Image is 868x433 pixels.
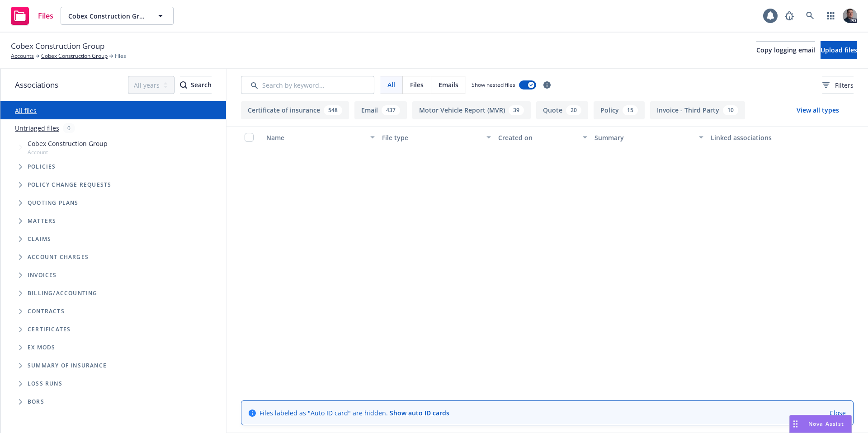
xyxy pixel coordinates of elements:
[263,127,378,148] button: Name
[28,218,56,224] span: Matters
[790,415,801,433] div: Drag to move
[566,105,581,115] div: 20
[61,7,174,25] button: Cobex Construction Group
[382,133,481,142] div: File type
[266,133,365,142] div: Name
[28,345,55,350] span: Ex Mods
[15,79,58,91] span: Associations
[623,105,638,115] div: 15
[28,148,108,156] span: Account
[28,327,71,332] span: Certificates
[28,139,108,148] span: Cobex Construction Group
[11,52,34,60] a: Accounts
[28,399,44,405] span: BORs
[412,101,531,119] button: Motor Vehicle Report (MVR)
[245,133,254,142] input: Select all
[241,76,374,94] input: Search by keyword...
[472,81,515,89] span: Show nested files
[28,309,65,314] span: Contracts
[495,127,591,148] button: Created on
[594,133,693,142] div: Summary
[801,7,819,25] a: Search
[822,7,840,25] a: Switch app
[28,291,98,296] span: Billing/Accounting
[0,137,226,284] div: Tree Example
[650,101,745,119] button: Invoice - Third Party
[378,127,494,148] button: File type
[387,80,395,89] span: All
[115,52,126,60] span: Files
[28,200,79,206] span: Quoting plans
[28,236,51,242] span: Claims
[822,80,854,90] span: Filters
[15,123,59,133] a: Untriaged files
[28,182,111,188] span: Policy change requests
[324,105,342,115] div: 548
[711,133,819,142] div: Linked associations
[410,80,424,89] span: Files
[241,101,349,119] button: Certificate of insurance
[41,52,108,60] a: Cobex Construction Group
[821,46,857,54] span: Upload files
[63,123,75,133] div: 0
[0,284,226,411] div: Folder Tree Example
[509,105,524,115] div: 39
[28,254,89,260] span: Account charges
[382,105,400,115] div: 437
[835,80,854,90] span: Filters
[28,164,56,169] span: Policies
[390,409,449,417] a: Show auto ID cards
[756,46,815,54] span: Copy logging email
[780,7,798,25] a: Report a Bug
[594,101,645,119] button: Policy
[15,106,37,115] a: All files
[756,41,815,59] button: Copy logging email
[782,101,854,119] button: View all types
[38,12,53,19] span: Files
[789,415,852,433] button: Nova Assist
[830,408,846,418] a: Close
[843,9,857,23] img: photo
[180,76,212,94] button: SearchSearch
[821,41,857,59] button: Upload files
[259,408,449,418] span: Files labeled as "Auto ID card" are hidden.
[498,133,578,142] div: Created on
[28,381,62,386] span: Loss Runs
[536,101,588,119] button: Quote
[11,40,104,52] span: Cobex Construction Group
[68,11,146,21] span: Cobex Construction Group
[180,76,212,94] div: Search
[822,76,854,94] button: Filters
[7,3,57,28] a: Files
[707,127,823,148] button: Linked associations
[354,101,407,119] button: Email
[591,127,707,148] button: Summary
[28,273,57,278] span: Invoices
[28,363,107,368] span: Summary of insurance
[808,420,844,428] span: Nova Assist
[180,81,187,89] svg: Search
[439,80,458,89] span: Emails
[723,105,738,115] div: 10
